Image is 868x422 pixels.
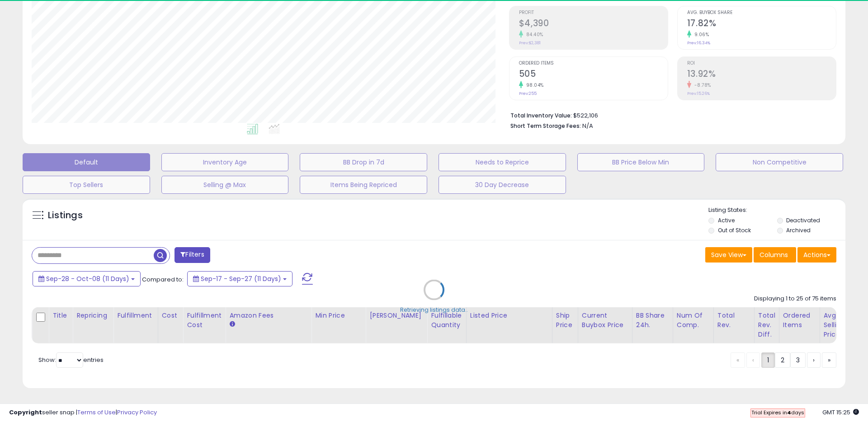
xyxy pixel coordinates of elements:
[9,408,42,417] strong: Copyright
[787,409,791,416] b: 4
[716,153,843,171] button: Non Competitive
[523,82,544,89] small: 98.04%
[117,408,157,417] a: Privacy Policy
[691,31,709,38] small: 9.06%
[300,176,427,194] button: Items Being Repriced
[439,176,566,194] button: 30 Day Decrease
[751,409,804,416] span: Trial Expires in days
[687,10,836,15] span: Avg. Buybox Share
[439,153,566,171] button: Needs to Reprice
[510,122,581,130] b: Short Term Storage Fees:
[687,40,710,46] small: Prev: 16.34%
[519,40,541,46] small: Prev: $2,381
[300,153,427,171] button: BB Drop in 7d
[400,305,468,314] div: Retrieving listings data..
[691,82,711,89] small: -8.78%
[9,408,157,417] div: seller snap | |
[519,18,668,30] h2: $4,390
[582,122,593,130] span: N/A
[519,69,668,81] h2: 505
[519,10,668,15] span: Profit
[519,91,537,96] small: Prev: 255
[161,176,289,194] button: Selling @ Max
[687,18,836,30] h2: 17.82%
[510,112,572,119] b: Total Inventory Value:
[687,91,710,96] small: Prev: 15.26%
[77,408,116,417] a: Terms of Use
[510,109,830,120] li: $522,106
[23,153,150,171] button: Default
[161,153,289,171] button: Inventory Age
[577,153,705,171] button: BB Price Below Min
[519,61,668,66] span: Ordered Items
[687,69,836,81] h2: 13.92%
[687,61,836,66] span: ROI
[523,31,543,38] small: 84.40%
[822,408,859,417] span: 2025-10-9 15:25 GMT
[23,176,150,194] button: Top Sellers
